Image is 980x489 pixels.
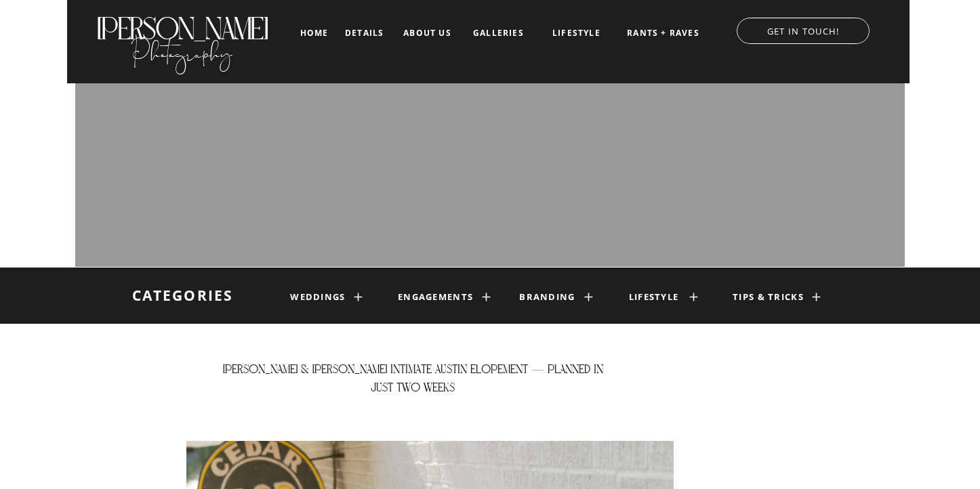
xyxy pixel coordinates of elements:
a: GET IN TOUCH! [723,22,883,36]
a: TIPS & TRICKS [727,292,809,303]
a: weddings [289,292,346,303]
a: branding [518,292,576,303]
h1: categories [123,287,243,305]
a: engagements [398,292,468,303]
a: home [298,28,330,37]
a: about us [399,28,455,38]
a: [PERSON_NAME] [95,11,269,33]
a: Photography [95,26,269,71]
a: galleries [470,28,527,38]
a: RANTS + RAVES [626,28,701,38]
a: details [345,28,384,37]
a: LIFESTYLE [542,28,611,38]
h1: [PERSON_NAME] & [PERSON_NAME] Intimate Austin Elopement — Planned in Just Two Weeks [212,360,613,437]
a: lifestyle [622,292,685,303]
